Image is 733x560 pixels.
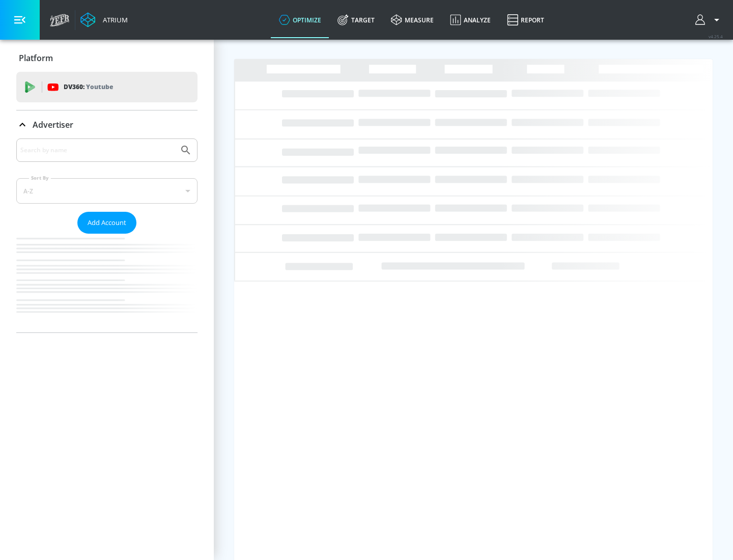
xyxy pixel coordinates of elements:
[16,138,198,332] div: Advertiser
[86,81,113,92] p: Youtube
[33,119,73,130] p: Advertiser
[499,2,552,38] a: Report
[64,81,113,93] p: DV360:
[80,12,128,27] a: Atrium
[29,175,51,181] label: Sort By
[383,2,442,38] a: measure
[709,34,723,39] span: v 4.25.4
[16,44,198,72] div: Platform
[16,234,198,332] nav: list of Advertiser
[20,144,175,157] input: Search by name
[271,2,329,38] a: optimize
[88,217,126,229] span: Add Account
[77,212,136,234] button: Add Account
[16,178,198,204] div: A-Z
[16,72,198,102] div: DV360: Youtube
[99,15,128,24] div: Atrium
[442,2,499,38] a: Analyze
[16,110,198,139] div: Advertiser
[329,2,383,38] a: Target
[19,52,53,64] p: Platform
